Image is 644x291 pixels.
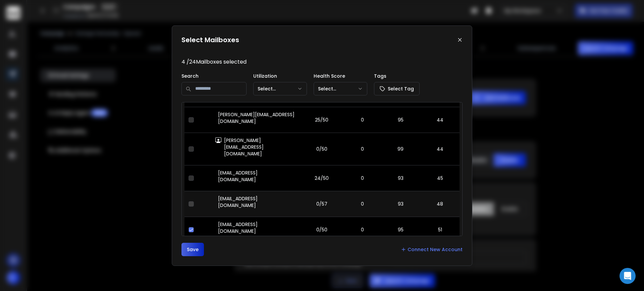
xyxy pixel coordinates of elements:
[374,82,420,95] button: Select Tag
[620,268,636,284] div: Open Intercom Messenger
[299,107,344,133] td: 25/50
[381,217,420,243] td: 95
[218,221,295,234] p: [EMAIL_ADDRESS][DOMAIN_NAME]
[253,73,307,79] p: Utilization
[381,191,420,217] td: 93
[348,175,377,181] p: 0
[421,165,460,191] td: 45
[181,243,204,256] button: Save
[224,137,295,157] p: [PERSON_NAME][EMAIL_ADDRESS][DOMAIN_NAME]
[253,82,307,95] button: Select...
[181,58,463,66] p: 4 / 24 Mailboxes selected
[218,169,295,183] p: [EMAIL_ADDRESS][DOMAIN_NAME]
[381,165,420,191] td: 93
[299,133,344,165] td: 0/50
[218,111,295,125] p: [PERSON_NAME][EMAIL_ADDRESS][DOMAIN_NAME]
[314,73,367,79] p: Health Score
[401,246,463,253] a: Connect New Account
[299,191,344,217] td: 0/57
[381,107,420,133] td: 95
[381,133,420,165] td: 99
[348,201,377,207] p: 0
[218,195,295,209] p: [EMAIL_ADDRESS][DOMAIN_NAME]
[299,217,344,243] td: 0/50
[421,133,460,165] td: 44
[299,165,344,191] td: 24/50
[181,73,247,79] p: Search
[374,73,420,79] p: Tags
[348,226,377,233] p: 0
[348,146,377,152] p: 0
[421,191,460,217] td: 48
[421,217,460,243] td: 51
[181,35,239,45] h1: Select Mailboxes
[421,107,460,133] td: 44
[314,82,367,95] button: Select...
[348,117,377,123] p: 0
